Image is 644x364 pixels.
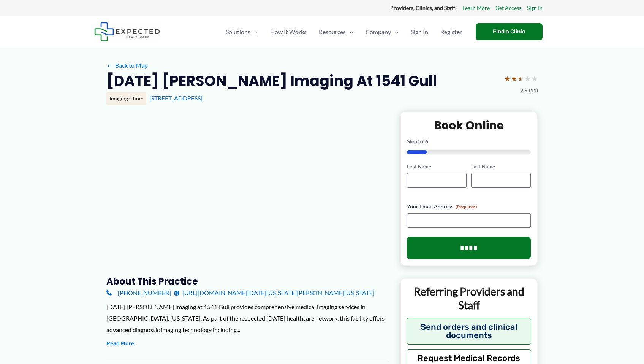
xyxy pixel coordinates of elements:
[495,3,521,13] a: Get Access
[425,138,428,145] span: 6
[359,19,405,45] a: CompanyMenu Toggle
[220,19,264,45] a: SolutionsMenu Toggle
[529,86,538,95] span: (11)
[220,19,468,45] nav: Primary Site Navigation
[456,204,477,210] span: (Required)
[440,19,462,45] span: Register
[462,3,490,13] a: Learn More
[391,19,399,45] span: Menu Toggle
[94,22,160,41] img: Expected Healthcare Logo - side, dark font, small
[407,163,467,170] label: First Name
[106,72,437,90] h2: [DATE] [PERSON_NAME] Imaging at 1541 Gull
[476,23,543,40] a: Find a Clinic
[407,139,531,144] p: Step of
[250,19,258,45] span: Menu Toggle
[517,72,524,86] span: ★
[319,19,346,45] span: Resources
[524,72,531,86] span: ★
[411,19,428,45] span: Sign In
[174,287,375,299] a: [URL][DOMAIN_NAME][DATE][US_STATE][PERSON_NAME][US_STATE]
[471,163,531,170] label: Last Name
[270,19,307,45] span: How It Works
[313,19,359,45] a: ResourcesMenu Toggle
[511,72,517,86] span: ★
[264,19,313,45] a: How It Works
[106,92,146,105] div: Imaging Clinic
[346,19,353,45] span: Menu Toggle
[407,118,531,133] h2: Book Online
[366,19,391,45] span: Company
[520,86,527,95] span: 2.5
[226,19,250,45] span: Solutions
[405,19,434,45] a: Sign In
[407,285,532,312] p: Referring Providers and Staff
[407,318,532,345] button: Send orders and clinical documents
[407,203,531,210] label: Your Email Address
[417,138,420,145] span: 1
[504,72,511,86] span: ★
[106,301,388,335] div: [DATE] [PERSON_NAME] Imaging at 1541 Gull provides comprehensive medical imaging services in [GEO...
[531,72,538,86] span: ★
[527,3,543,13] a: Sign In
[390,5,457,11] strong: Providers, Clinics, and Staff:
[149,94,203,102] a: [STREET_ADDRESS]
[106,287,171,299] a: [PHONE_NUMBER]
[106,275,388,287] h3: About this practice
[106,60,148,71] a: ←Back to Map
[434,19,468,45] a: Register
[106,339,134,348] button: Read More
[106,62,114,69] span: ←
